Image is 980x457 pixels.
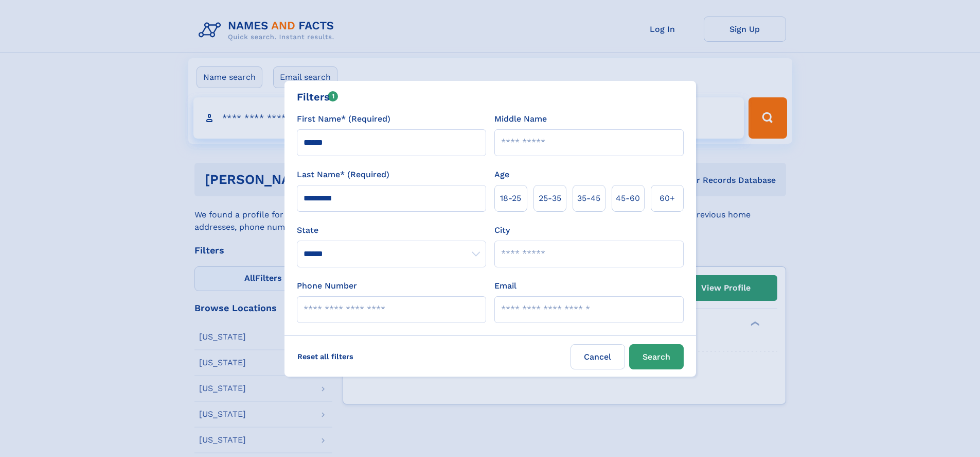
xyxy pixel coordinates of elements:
span: 18‑25 [500,192,521,205]
label: First Name* (Required) [297,113,390,125]
label: City [494,224,510,236]
button: Search [629,344,684,369]
label: Age [494,168,509,181]
span: 60+ [660,192,675,205]
span: 25‑35 [539,192,561,205]
div: Filters [297,89,338,105]
label: State [297,224,486,236]
label: Cancel [571,344,625,369]
label: Reset all filters [291,344,360,369]
label: Last Name* (Required) [297,168,389,181]
label: Email [494,280,516,292]
label: Middle Name [494,113,547,125]
span: 45‑60 [616,192,640,205]
label: Phone Number [297,280,357,292]
span: 35‑45 [577,192,600,205]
